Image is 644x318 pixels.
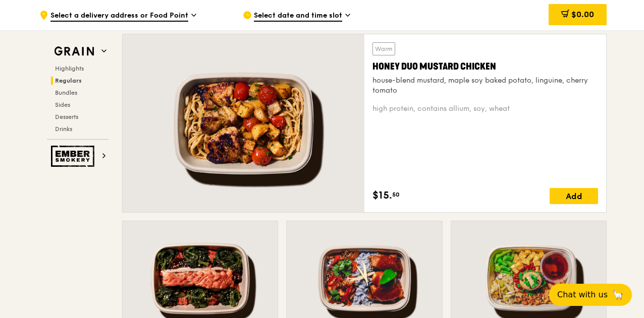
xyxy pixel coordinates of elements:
[550,188,598,204] div: Add
[55,125,72,133] span: Drinks
[372,59,598,74] div: Honey Duo Mustard Chicken
[571,10,594,19] span: $0.00
[612,289,624,301] span: 🦙
[55,101,70,108] span: Sides
[392,190,400,199] span: 50
[557,289,608,301] span: Chat with us
[51,146,97,167] img: Ember Smokery web logo
[372,42,395,55] div: Warm
[55,65,84,72] span: Highlights
[50,11,188,22] span: Select a delivery address or Food Point
[372,76,598,96] div: house-blend mustard, maple soy baked potato, linguine, cherry tomato
[549,284,632,306] button: Chat with us🦙
[55,77,82,84] span: Regulars
[372,104,598,114] div: high protein, contains allium, soy, wheat
[372,188,392,203] span: $15.
[55,89,77,96] span: Bundles
[254,11,342,22] span: Select date and time slot
[51,42,97,60] img: Grain web logo
[55,113,78,120] span: Desserts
